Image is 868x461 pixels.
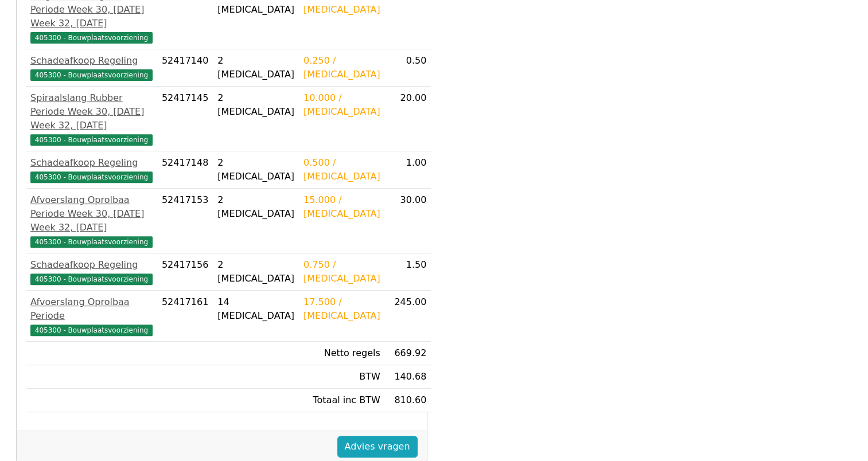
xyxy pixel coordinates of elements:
[303,295,380,323] div: 17.500 / [MEDICAL_DATA]
[217,54,294,81] div: 2 [MEDICAL_DATA]
[30,295,153,323] div: Afvoerslang Oprolbaa Periode
[30,156,153,183] a: Schadeafkoop Regeling405300 - Bouwplaatsvoorziening
[30,193,153,248] a: Afvoerslang Oprolbaa Periode Week 30, [DATE] Week 32, [DATE]405300 - Bouwplaatsvoorziening
[30,325,153,336] span: 405300 - Bouwplaatsvoorziening
[303,193,380,221] div: 15.000 / [MEDICAL_DATA]
[30,54,153,68] div: Schadeafkoop Regeling
[157,253,213,291] td: 52417156
[385,389,431,412] td: 810.60
[157,189,213,253] td: 52417153
[30,171,153,183] span: 405300 - Bouwplaatsvoorziening
[30,91,153,146] a: Spiraalslang Rubber Periode Week 30, [DATE] Week 32, [DATE]405300 - Bouwplaatsvoorziening
[30,258,153,286] a: Schadeafkoop Regeling405300 - Bouwplaatsvoorziening
[217,91,294,119] div: 2 [MEDICAL_DATA]
[30,156,153,170] div: Schadeafkoop Regeling
[385,49,431,87] td: 0.50
[217,258,294,286] div: 2 [MEDICAL_DATA]
[217,156,294,183] div: 2 [MEDICAL_DATA]
[30,134,153,146] span: 405300 - Bouwplaatsvoorziening
[303,91,380,119] div: 10.000 / [MEDICAL_DATA]
[30,236,153,248] span: 405300 - Bouwplaatsvoorziening
[385,365,431,389] td: 140.68
[299,365,385,389] td: BTW
[385,291,431,342] td: 245.00
[337,436,418,458] a: Advies vragen
[30,69,153,81] span: 405300 - Bouwplaatsvoorziening
[30,258,153,272] div: Schadeafkoop Regeling
[385,342,431,365] td: 669.92
[30,32,153,44] span: 405300 - Bouwplaatsvoorziening
[385,253,431,291] td: 1.50
[30,295,153,337] a: Afvoerslang Oprolbaa Periode405300 - Bouwplaatsvoorziening
[385,151,431,189] td: 1.00
[299,342,385,365] td: Netto regels
[217,193,294,221] div: 2 [MEDICAL_DATA]
[385,87,431,151] td: 20.00
[30,274,153,285] span: 405300 - Bouwplaatsvoorziening
[30,91,153,132] div: Spiraalslang Rubber Periode Week 30, [DATE] Week 32, [DATE]
[157,151,213,189] td: 52417148
[30,54,153,81] a: Schadeafkoop Regeling405300 - Bouwplaatsvoorziening
[299,389,385,412] td: Totaal inc BTW
[157,291,213,342] td: 52417161
[303,258,380,286] div: 0.750 / [MEDICAL_DATA]
[303,156,380,183] div: 0.500 / [MEDICAL_DATA]
[30,193,153,235] div: Afvoerslang Oprolbaa Periode Week 30, [DATE] Week 32, [DATE]
[157,87,213,151] td: 52417145
[217,295,294,323] div: 14 [MEDICAL_DATA]
[303,54,380,81] div: 0.250 / [MEDICAL_DATA]
[157,49,213,87] td: 52417140
[385,189,431,253] td: 30.00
